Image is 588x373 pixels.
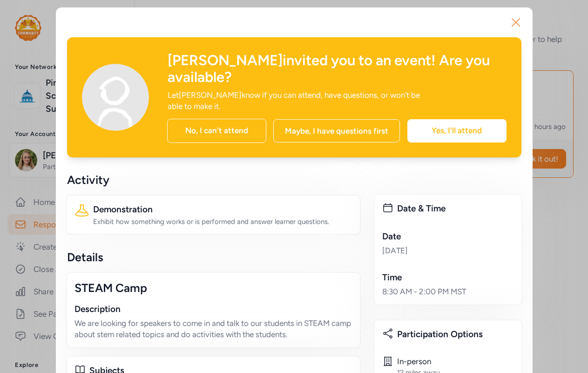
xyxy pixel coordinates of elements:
div: Date [382,230,514,243]
div: Description [74,303,352,316]
div: No, I can't attend [167,119,266,143]
div: Yes, I'll attend [407,119,507,142]
div: 8:30 AM - 2:00 PM MST [382,286,514,297]
div: Maybe, I have questions first [273,119,400,142]
div: Activity [67,172,360,187]
div: Details [67,250,360,264]
div: Demonstration [93,203,352,216]
div: Time [382,271,514,284]
p: We are looking for speakers to come in and talk to our students in STEAM camp about stem related ... [74,318,352,340]
div: [PERSON_NAME] invited you to an event! Are you available? [168,52,507,86]
img: Avatar [82,64,149,131]
div: [DATE] [382,245,514,256]
div: Let [PERSON_NAME] know if you can attend, have questions, or won't be able to make it. [168,89,436,112]
div: Participation Options [397,328,514,341]
div: In-person [397,356,440,367]
div: STEAM Camp [74,280,352,295]
div: Date & Time [397,202,514,215]
div: Exhibit how something works or is performed and answer learner questions. [93,217,352,226]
